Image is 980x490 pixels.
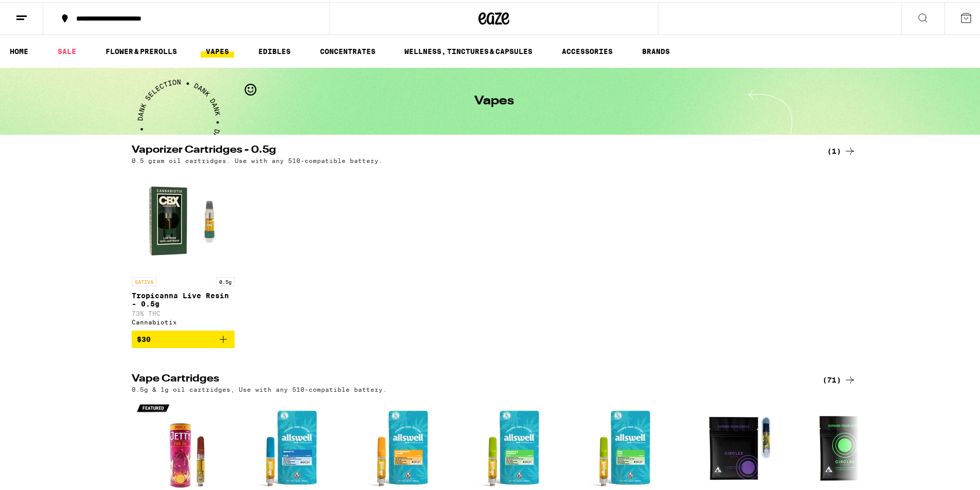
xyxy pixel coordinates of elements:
[557,43,618,56] a: ACCESSORIES
[827,143,856,155] a: (1)
[132,143,806,155] h2: Vaporizer Cartridges - 0.5g
[132,308,235,315] p: 73% THC
[216,275,235,284] p: 0.5g
[132,167,235,270] img: Cannabiotix - Tropicanna Live Resin - 0.5g
[6,7,74,15] span: Hi. Need any help?
[315,43,381,56] a: CONCENTRATES
[52,43,81,56] a: SALE
[132,289,235,306] p: Tropicanna Live Resin - 0.5g
[132,167,235,329] a: Open page for Tropicanna Live Resin - 0.5g from Cannabiotix
[201,43,234,56] a: VAPES
[137,333,151,341] span: $30
[399,43,538,56] a: WELLNESS, TINCTURES & CAPSULES
[132,275,156,284] p: SATIVA
[637,43,675,56] a: BRANDS
[823,372,856,384] a: (71)
[132,372,806,384] h2: Vape Cartridges
[132,155,383,162] p: 0.5 gram oil cartridges. Use with any 510-compatible battery.
[253,43,296,56] a: EDIBLES
[132,317,235,323] div: Cannabiotix
[474,93,514,105] h1: Vapes
[132,384,387,391] p: 0.5g & 1g oil cartridges, Use with any 510-compatible battery.
[100,43,182,56] a: FLOWER & PREROLLS
[5,43,33,56] a: HOME
[132,329,235,346] button: Add to bag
